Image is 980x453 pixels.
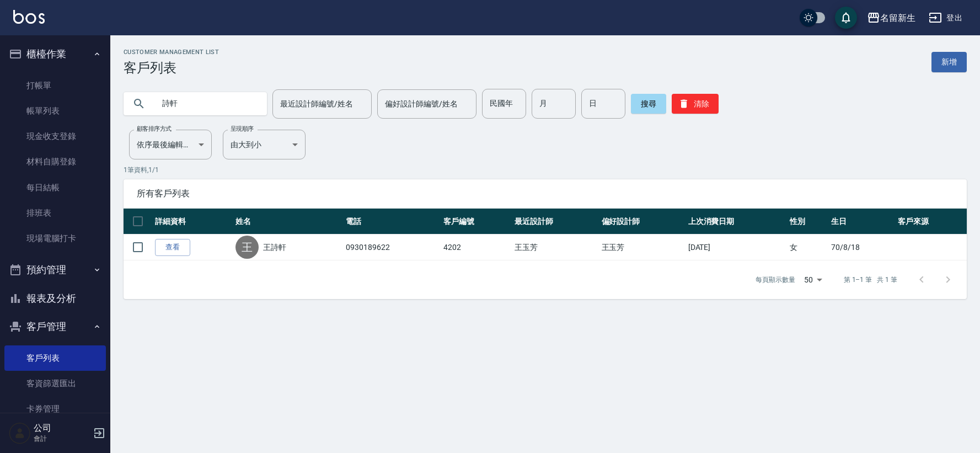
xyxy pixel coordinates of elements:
[672,94,719,114] button: 清除
[4,255,106,284] button: 預約管理
[343,209,440,235] th: 電話
[835,7,857,29] button: save
[4,124,106,149] a: 現金收支登錄
[231,125,254,133] label: 呈現順序
[152,209,233,235] th: 詳細資料
[880,11,915,25] div: 名留新生
[154,89,258,119] input: 搜尋關鍵字
[137,125,172,133] label: 顧客排序方式
[233,209,344,235] th: 姓名
[844,275,897,285] p: 第 1–1 筆 共 1 筆
[34,423,90,434] h5: 公司
[599,209,686,235] th: 偏好設計師
[895,209,967,235] th: 客戶來源
[9,422,31,444] img: Person
[441,235,512,260] td: 4202
[800,265,826,295] div: 50
[155,239,190,256] a: 查看
[4,345,106,371] a: 客戶列表
[828,235,895,260] td: 70/8/18
[4,40,106,68] button: 櫃檯作業
[4,149,106,174] a: 材料自購登錄
[124,60,219,76] h3: 客戶列表
[4,175,106,200] a: 每日結帳
[686,209,788,235] th: 上次消費日期
[4,200,106,226] a: 排班表
[4,396,106,422] a: 卡券管理
[137,188,954,199] span: 所有客戶列表
[599,235,686,260] td: 王玉芳
[686,235,788,260] td: [DATE]
[4,371,106,396] a: 客資篩選匯出
[4,284,106,313] button: 報表及分析
[263,242,286,253] a: 王詩軒
[343,235,440,260] td: 0930189622
[4,312,106,341] button: 客戶管理
[223,130,306,159] div: 由大到小
[787,209,828,235] th: 性別
[631,94,666,114] button: 搜尋
[129,130,212,159] div: 依序最後編輯時間
[235,236,259,259] div: 王
[441,209,512,235] th: 客戶編號
[4,226,106,251] a: 現場電腦打卡
[124,49,219,56] h2: Customer Management List
[931,52,967,72] a: 新增
[512,235,598,260] td: 王玉芳
[756,275,795,285] p: 每頁顯示數量
[4,73,106,98] a: 打帳單
[863,7,920,29] button: 名留新生
[34,434,90,444] p: 會計
[124,165,967,175] p: 1 筆資料, 1 / 1
[828,209,895,235] th: 生日
[512,209,598,235] th: 最近設計師
[4,98,106,124] a: 帳單列表
[787,235,828,260] td: 女
[924,8,967,28] button: 登出
[13,10,45,24] img: Logo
